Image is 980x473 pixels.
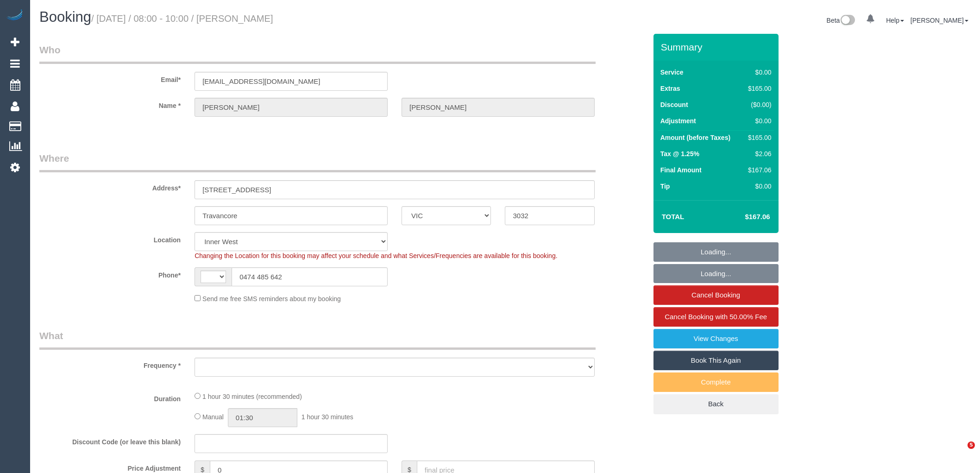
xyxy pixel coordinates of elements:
[660,84,680,93] label: Extras
[39,9,91,25] span: Booking
[402,98,595,117] input: Last Name*
[202,393,302,400] span: 1 hour 30 minutes (recommended)
[744,68,771,77] div: $0.00
[661,42,774,52] h3: Summary
[32,232,188,245] label: Location
[886,17,904,24] a: Help
[653,285,779,305] a: Cancel Booking
[505,206,594,225] input: Post Code*
[744,133,771,142] div: $165.00
[662,213,685,221] strong: Total
[653,351,779,370] a: Book This Again
[195,98,388,117] input: First Name*
[195,252,557,259] span: Changing the Location for this booking may affect your schedule and what Services/Frequencies are...
[744,149,771,158] div: $2.06
[91,13,273,24] small: / [DATE] / 08:00 - 10:00 / [PERSON_NAME]
[653,307,779,327] a: Cancel Booking with 50.00% Fee
[32,391,188,404] label: Duration
[202,295,341,303] span: Send me free SMS reminders about my booking
[744,116,771,126] div: $0.00
[232,267,388,286] input: Phone*
[660,133,730,142] label: Amount (before Taxes)
[660,149,699,158] label: Tax @ 1.25%
[949,441,971,464] iframe: Intercom live chat
[660,100,688,109] label: Discount
[744,84,771,93] div: $165.00
[195,206,388,225] input: Suburb*
[911,17,968,24] a: [PERSON_NAME]
[653,329,779,348] a: View Changes
[660,68,684,77] label: Service
[665,313,767,321] span: Cancel Booking with 50.00% Fee
[660,182,670,191] label: Tip
[32,434,188,447] label: Discount Code (or leave this blank)
[967,441,975,449] span: 5
[717,213,770,221] h4: $167.06
[660,116,696,126] label: Adjustment
[32,358,188,370] label: Frequency *
[195,72,388,91] input: Email*
[39,329,596,350] legend: What
[840,15,855,27] img: New interface
[744,182,771,191] div: $0.00
[32,460,188,473] label: Price Adjustment
[32,72,188,84] label: Email*
[6,9,24,22] img: Automaid Logo
[653,394,779,414] a: Back
[660,165,702,175] label: Final Amount
[744,100,771,109] div: ($0.00)
[827,17,855,24] a: Beta
[32,267,188,280] label: Phone*
[744,165,771,175] div: $167.06
[32,180,188,193] label: Address*
[32,98,188,110] label: Name *
[39,43,596,64] legend: Who
[302,413,353,421] span: 1 hour 30 minutes
[39,151,596,172] legend: Where
[202,413,224,421] span: Manual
